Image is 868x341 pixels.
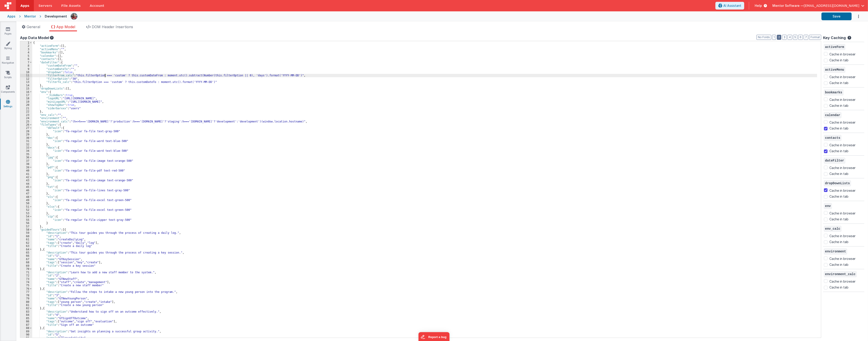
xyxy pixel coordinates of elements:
[20,323,32,326] div: 87
[824,158,845,164] span: dateFilter
[20,254,32,257] div: 66
[20,235,32,238] div: 60
[793,35,797,40] button: 5
[20,156,32,159] div: 36
[45,14,67,19] div: Development
[20,199,32,202] div: 49
[829,217,848,222] label: Cache in tab
[20,202,32,205] div: 50
[824,271,857,277] span: environment_calc
[804,3,859,8] span: [EMAIL_ADDRESS][DOMAIN_NAME]
[829,149,848,153] label: Cache in tab
[20,212,32,215] div: 53
[20,64,32,67] div: 8
[20,244,32,248] div: 63
[20,54,32,57] div: 5
[20,103,32,107] div: 20
[20,61,32,64] div: 7
[20,3,29,8] span: Apps
[20,228,32,231] div: 58
[829,187,856,193] label: Cache in browser
[20,172,32,176] div: 41
[20,277,32,281] div: 73
[20,264,32,267] div: 69
[20,126,32,129] div: 27
[20,218,32,222] div: 55
[20,143,32,146] div: 32
[20,333,32,336] div: 90
[756,35,771,40] button: No Folds
[20,304,32,307] div: 81
[829,74,856,79] label: Cache in browser
[7,14,15,19] div: Apps
[20,84,32,87] div: 14
[20,107,32,110] div: 21
[71,13,77,20] img: eba322066dbaa00baf42793ca2fab581
[20,185,32,189] div: 45
[20,231,32,234] div: 59
[20,100,32,103] div: 19
[772,35,776,40] button: 1
[92,25,133,29] span: DOM Header Insertions
[24,14,36,19] div: Mentor
[824,203,832,209] span: env
[824,249,847,254] span: environment
[20,51,32,54] div: 4
[61,3,81,8] span: File Assets
[829,119,856,125] label: Cache in browser
[20,248,32,251] div: 64
[20,136,32,139] div: 30
[20,71,32,74] div: 10
[788,35,792,40] button: 4
[20,330,32,333] div: 89
[20,222,32,225] div: 56
[20,251,32,254] div: 65
[20,290,32,294] div: 77
[20,166,32,169] div: 39
[829,58,848,62] label: Cache in tab
[20,110,32,113] div: 22
[20,189,32,192] div: 46
[20,77,32,80] div: 12
[20,80,32,84] div: 13
[782,35,787,40] button: 3
[20,35,821,40] div: App Data Model
[20,176,32,179] div: 42
[824,180,851,186] span: dropDownLists
[829,194,848,199] label: Cache in tab
[824,44,845,50] span: activeForm
[20,120,32,123] div: 25
[20,294,32,297] div: 78
[20,205,32,208] div: 51
[20,182,32,185] div: 44
[824,226,841,232] span: env_calc
[772,3,864,8] button: Mentor Software — [EMAIL_ADDRESS][DOMAIN_NAME]
[20,271,32,274] div: 71
[20,48,32,51] div: 3
[20,297,32,300] div: 79
[829,97,856,102] label: Cache in browser
[20,310,32,313] div: 83
[20,284,32,287] div: 75
[798,35,803,40] button: 6
[829,51,856,57] label: Cache in browser
[20,287,32,290] div: 76
[829,285,848,290] label: Cache in tab
[20,162,32,166] div: 38
[824,135,841,141] span: contacts
[852,12,861,21] button: Options
[777,35,781,40] button: 2
[20,94,32,97] div: 17
[20,225,32,228] div: 57
[20,317,32,320] div: 85
[20,133,32,136] div: 29
[27,25,40,29] span: General
[772,3,804,8] span: Mentor Software —
[20,281,32,284] div: 74
[20,267,32,271] div: 70
[829,278,856,284] label: Cache in browser
[38,3,52,8] span: Servers
[20,300,32,304] div: 80
[20,67,32,71] div: 9
[829,256,856,261] label: Cache in browser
